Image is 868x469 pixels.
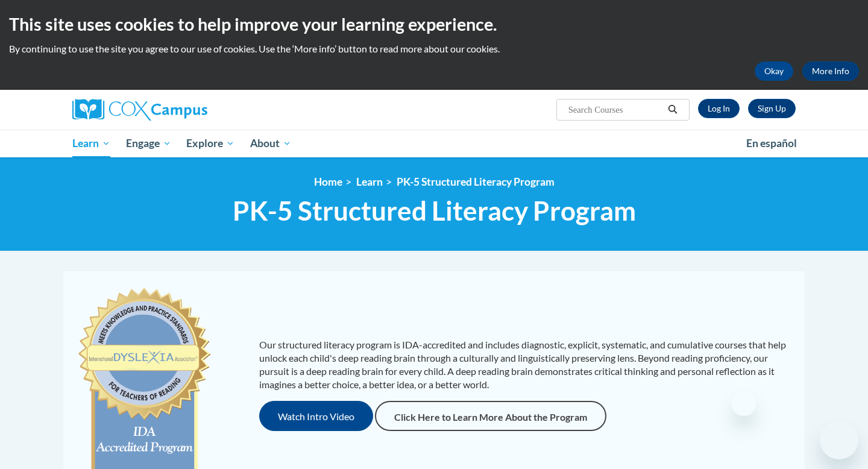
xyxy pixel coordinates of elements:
a: PK-5 Structured Literacy Program [397,175,555,188]
span: Learn [72,136,110,151]
a: Learn [356,175,383,188]
a: En español [738,131,805,156]
input: Search Courses [567,102,664,117]
a: More Info [802,61,859,81]
a: Learn [64,130,118,157]
button: Okay [755,61,793,81]
a: Engage [118,130,179,157]
span: En español [746,137,797,150]
p: By continuing to use the site you agree to our use of cookies. Use the ‘More info’ button to read... [9,42,859,55]
h2: This site uses cookies to help improve your learning experience. [9,12,859,36]
span: Explore [186,136,234,151]
div: Main menu [54,130,814,157]
a: Explore [178,130,242,157]
a: Cox Campus [72,99,301,121]
iframe: Close message [732,392,756,416]
a: Log In [698,99,740,118]
button: Watch Intro Video [259,401,373,431]
span: PK-5 Structured Literacy Program [233,195,636,227]
span: Engage [126,136,171,151]
iframe: Button to launch messaging window [820,421,858,459]
p: Our structured literacy program is IDA-accredited and includes diagnostic, explicit, systematic, ... [259,338,793,391]
a: About [242,130,299,157]
img: Cox Campus [72,99,207,121]
span: About [250,136,291,151]
a: Click Here to Learn More About the Program [375,401,606,431]
a: Home [314,175,342,188]
a: Register [748,99,796,118]
button: Search [664,102,682,117]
